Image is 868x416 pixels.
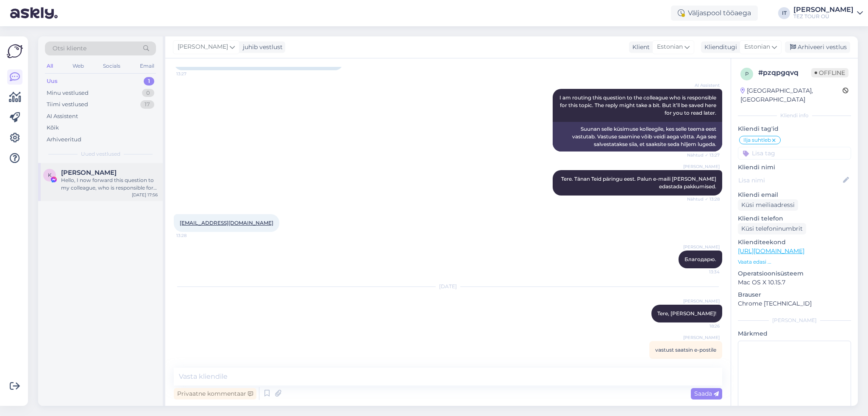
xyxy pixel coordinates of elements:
[738,317,851,324] div: [PERSON_NAME]
[180,220,273,226] a: [EMAIL_ADDRESS][DOMAIN_NAME]
[785,41,850,53] div: Arhiveeri vestlus
[811,68,849,77] span: Offline
[745,71,749,77] span: p
[629,43,650,52] div: Klient
[738,299,851,308] p: Chrome [TECHNICAL_ID]
[694,390,719,397] span: Saada
[47,135,81,144] div: Arhiveeritud
[239,43,283,52] div: juhib vestlust
[744,42,770,52] span: Estonian
[738,329,851,338] p: Märkmed
[743,138,771,143] span: Ilja suhtleb
[738,290,851,299] p: Brauser
[47,112,78,121] div: AI Assistent
[683,163,720,170] span: [PERSON_NAME]
[47,89,89,97] div: Minu vestlused
[553,122,722,152] div: Suunan selle küsimuse kolleegile, kes selle teema eest vastutab. Vastuse saamine võib veidi aega ...
[738,199,798,211] div: Küsi meiliaadressi
[738,247,804,255] a: [URL][DOMAIN_NAME]
[671,6,758,21] div: Väljaspool tööaega
[688,269,720,275] span: 13:34
[178,42,228,52] span: [PERSON_NAME]
[793,13,854,20] div: TEZ TOUR OÜ
[132,192,158,198] div: [DATE] 17:56
[45,61,55,72] div: All
[176,232,208,239] span: 13:28
[655,347,716,353] span: vastust saatsin e-postile
[61,176,158,192] div: Hello, I now forward this question to my colleague, who is responsible for this. The reply will b...
[7,43,23,59] img: Askly Logo
[738,112,851,119] div: Kliendi info
[684,256,716,262] span: Благодарю.
[657,310,716,317] span: Tere, [PERSON_NAME]!
[48,172,52,178] span: K
[778,7,790,19] div: IT
[738,214,851,223] p: Kliendi telefon
[101,61,122,72] div: Socials
[738,176,841,185] input: Lisa nimi
[740,86,843,104] div: [GEOGRAPHIC_DATA], [GEOGRAPHIC_DATA]
[683,334,720,341] span: [PERSON_NAME]
[144,77,154,85] div: 1
[559,94,718,116] span: I am routing this question to the colleague who is responsible for this topic. The reply might ta...
[738,147,851,160] input: Lisa tag
[683,298,720,304] span: [PERSON_NAME]
[174,388,256,399] div: Privaatne kommentaar
[687,152,720,158] span: Nähtud ✓ 13:27
[176,71,208,77] span: 13:27
[47,100,88,109] div: Tiimi vestlused
[174,283,722,290] div: [DATE]
[71,61,86,72] div: Web
[61,169,117,176] span: Kim Kim
[738,238,851,247] p: Klienditeekond
[142,89,154,97] div: 0
[738,258,851,266] p: Vaata edasi ...
[47,77,58,85] div: Uus
[657,359,720,366] span: Privaatne kommentaar | 18:30
[758,68,811,78] div: # pzqpgqvq
[738,190,851,199] p: Kliendi email
[657,42,683,52] span: Estonian
[687,196,720,202] span: Nähtud ✓ 13:28
[738,278,851,287] p: Mac OS X 10.15.7
[738,269,851,278] p: Operatsioonisüsteem
[561,176,718,190] span: Tere. Tänan Teid päringu eest. Palun e-maili [PERSON_NAME] edastada pakkumised.
[81,150,120,158] span: Uued vestlused
[793,6,863,20] a: [PERSON_NAME]TEZ TOUR OÜ
[688,323,720,329] span: 18:26
[793,6,854,13] div: [PERSON_NAME]
[138,61,156,72] div: Email
[683,244,720,250] span: [PERSON_NAME]
[47,124,59,132] div: Kõik
[738,124,851,133] p: Kliendi tag'id
[701,43,737,52] div: Klienditugi
[140,100,154,109] div: 17
[53,44,86,53] span: Otsi kliente
[738,223,806,234] div: Küsi telefoninumbrit
[688,82,720,88] span: AI Assistent
[738,163,851,172] p: Kliendi nimi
